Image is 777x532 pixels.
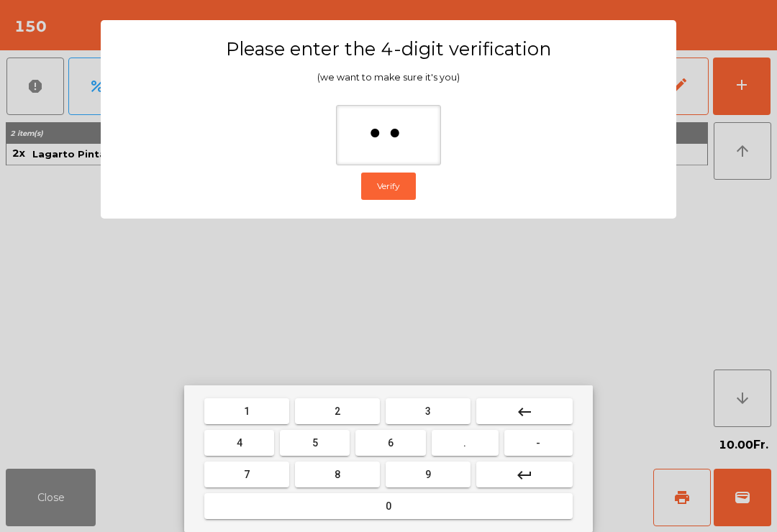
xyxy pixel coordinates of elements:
[504,430,573,456] button: -
[432,430,499,456] button: .
[388,437,394,449] span: 6
[361,173,416,200] button: Verify
[237,437,242,449] span: 4
[317,72,460,83] span: (we want to make sure it's you)
[463,437,466,449] span: .
[516,467,533,484] mat-icon: keyboard_return
[244,469,250,480] span: 7
[386,500,391,512] span: 0
[425,405,431,417] span: 3
[386,398,471,424] button: 3
[204,398,289,424] button: 1
[295,398,380,424] button: 2
[204,493,573,519] button: 0
[335,469,340,480] span: 8
[425,469,431,480] span: 9
[244,405,250,417] span: 1
[204,430,274,456] button: 4
[295,462,380,487] button: 8
[386,462,471,487] button: 9
[516,403,533,421] mat-icon: keyboard_backspace
[536,437,540,449] span: -
[355,430,425,456] button: 6
[129,37,648,60] h3: Please enter the 4-digit verification
[280,430,350,456] button: 5
[335,405,340,417] span: 2
[312,437,318,449] span: 5
[204,462,289,487] button: 7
